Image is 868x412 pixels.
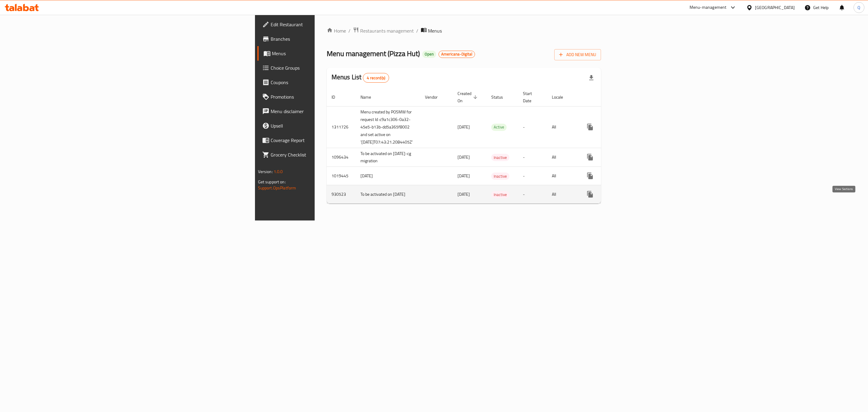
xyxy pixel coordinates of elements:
td: - [518,167,547,185]
span: Choice Groups [271,64,395,71]
div: Inactive [491,173,509,180]
span: Coupons [271,79,395,86]
span: Promotions [271,93,395,100]
span: Inactive [491,173,509,180]
span: Get support on: [258,178,286,186]
th: Actions [578,88,646,106]
span: Menus [428,27,442,34]
a: Menu disclaimer [257,104,400,119]
span: Version: [258,168,273,176]
span: Active [491,124,507,131]
button: Add New Menu [554,49,601,60]
span: Start Date [523,90,540,104]
button: more [583,120,597,134]
span: Created On [458,90,479,104]
span: Name [360,93,379,101]
button: more [583,150,597,164]
span: Grocery Checklist [271,151,395,158]
h2: Menus List [332,73,389,83]
button: Change Status [597,120,612,134]
table: enhanced table [327,88,646,204]
div: Export file [584,71,599,85]
a: Branches [257,32,400,46]
button: Change Status [597,169,612,183]
div: Menu-management [690,4,727,11]
span: 1.0.0 [274,168,283,176]
span: Upsell [271,122,395,129]
button: more [583,169,597,183]
span: Edit Restaurant [271,21,395,28]
span: Americana-Digital [439,52,475,57]
td: All [547,106,578,148]
span: Inactive [491,191,509,198]
a: Menus [257,46,400,61]
div: Total records count [363,73,389,83]
td: - [518,106,547,148]
span: Open [422,52,436,57]
a: Promotions [257,90,400,104]
a: Coupons [257,75,400,90]
span: ID [332,93,343,101]
li: / [416,27,418,34]
span: [DATE] [458,123,470,131]
span: Status [491,93,511,101]
span: Locale [552,93,571,101]
span: Branches [271,35,395,43]
button: more [583,187,597,201]
span: Add New Menu [559,51,596,59]
nav: breadcrumb [327,27,601,35]
div: [GEOGRAPHIC_DATA] [755,4,795,11]
span: Vendor [425,93,445,101]
a: Coverage Report [257,133,400,147]
a: Edit Restaurant [257,17,400,32]
a: Choice Groups [257,61,400,75]
span: [DATE] [458,172,470,180]
td: All [547,167,578,185]
span: [DATE] [458,153,470,161]
span: [DATE] [458,190,470,198]
span: Menu management ( Pizza Hut ) [327,47,420,60]
td: - [518,148,547,167]
span: Coverage Report [271,137,395,144]
span: Menus [272,50,395,57]
td: All [547,185,578,204]
a: Grocery Checklist [257,147,400,162]
div: Open [422,51,436,58]
a: Support.OpsPlatform [258,184,296,192]
span: Q [857,4,860,11]
span: 4 record(s) [363,75,389,81]
td: - [518,185,547,204]
span: Menu disclaimer [271,108,395,115]
td: All [547,148,578,167]
a: Upsell [257,119,400,133]
button: Change Status [597,150,612,164]
button: Change Status [597,187,612,201]
span: Inactive [491,154,509,161]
